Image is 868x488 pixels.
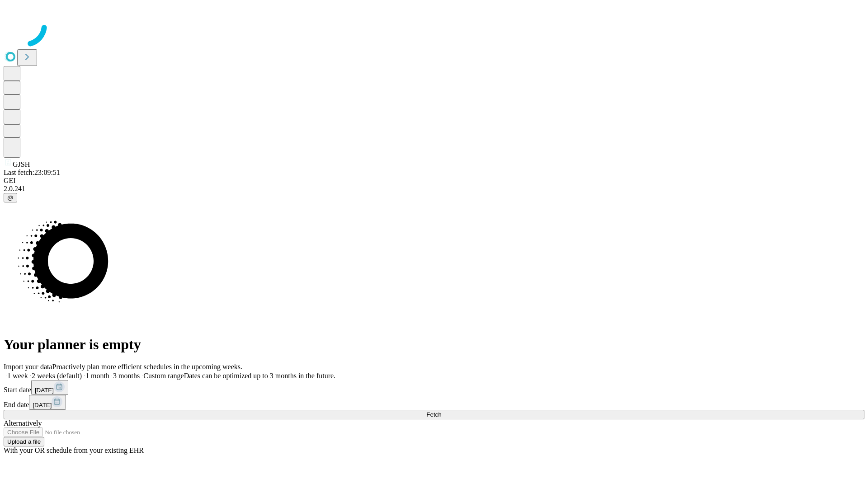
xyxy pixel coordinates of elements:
[31,380,68,395] button: [DATE]
[13,160,30,168] span: GJSH
[4,395,864,410] div: End date
[4,169,60,176] span: Last fetch: 23:09:51
[426,411,441,418] span: Fetch
[4,193,17,202] button: @
[33,402,52,408] span: [DATE]
[4,419,42,427] span: Alternatively
[113,372,140,380] span: 3 months
[7,372,28,380] span: 1 week
[35,387,54,394] span: [DATE]
[143,372,184,380] span: Custom range
[4,336,864,353] h1: Your planner is empty
[7,194,14,201] span: @
[4,437,44,446] button: Upload a file
[4,446,144,454] span: With your OR schedule from your existing EHR
[4,177,864,185] div: GEI
[32,372,82,380] span: 2 weeks (default)
[85,372,109,380] span: 1 month
[29,395,66,410] button: [DATE]
[52,363,242,371] span: Proactively plan more efficient schedules in the upcoming weeks.
[184,372,335,380] span: Dates can be optimized up to 3 months in the future.
[4,380,864,395] div: Start date
[4,185,864,193] div: 2.0.241
[4,363,52,371] span: Import your data
[4,410,864,419] button: Fetch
